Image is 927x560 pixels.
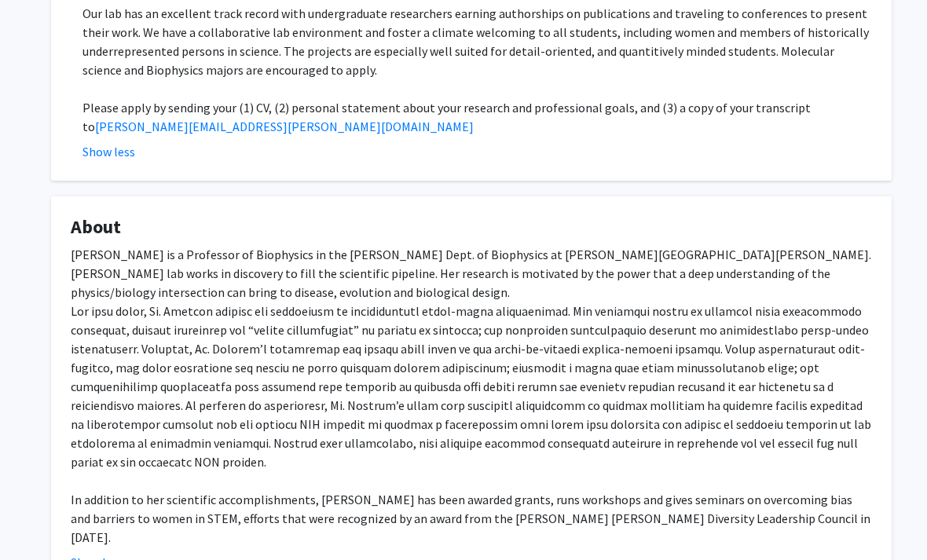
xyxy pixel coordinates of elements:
iframe: Chat [12,489,67,548]
h4: About [71,216,872,239]
p: Please apply by sending your (1) CV, (2) personal statement about your research and professional ... [82,98,872,136]
a: [PERSON_NAME][EMAIL_ADDRESS][PERSON_NAME][DOMAIN_NAME] [95,119,474,134]
div: [PERSON_NAME] is a Professor of Biophysics in the [PERSON_NAME] Dept. of Biophysics at [PERSON_NA... [71,245,872,547]
button: Show less [82,142,135,161]
p: Our lab has an excellent track record with undergraduate researchers earning authorships on publi... [82,4,872,79]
